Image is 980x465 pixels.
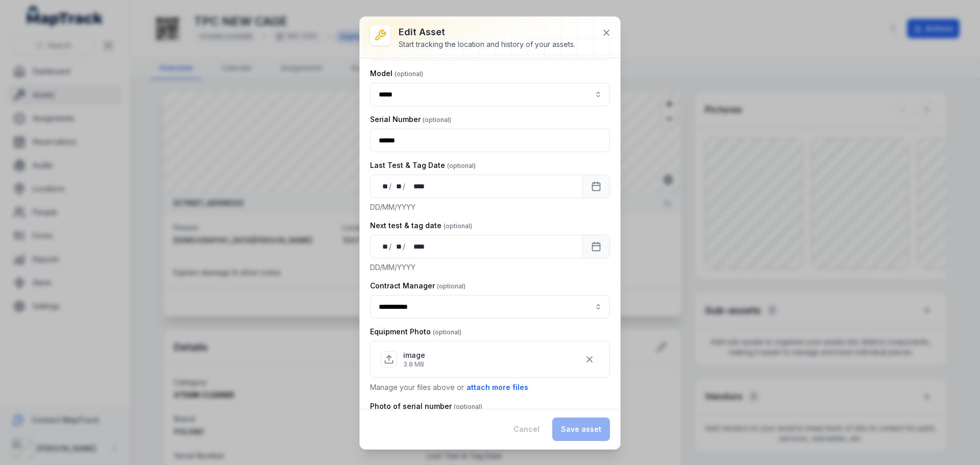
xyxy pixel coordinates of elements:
div: / [389,181,393,191]
label: Contract Manager [370,281,465,291]
div: year, [406,181,426,191]
p: 3.8 MB [403,360,425,369]
label: Equipment Photo [370,327,461,337]
input: asset-edit:cf[ae11ba15-1579-4ecc-996c-910ebae4e155]-label [370,83,610,106]
button: Calendar [582,175,610,198]
label: Next test & tag date [370,221,472,231]
label: Photo of serial number [370,401,482,411]
p: DD/MM/YYYY [370,262,610,273]
div: month, [393,181,403,191]
button: attach more files [466,382,529,393]
label: Model [370,68,423,79]
div: / [389,241,393,252]
p: DD/MM/YYYY [370,202,610,212]
label: Serial Number [370,114,451,125]
div: Start tracking the location and history of your assets. [399,39,575,50]
button: Calendar [582,235,610,258]
label: Last Test & Tag Date [370,160,476,170]
input: asset-edit:cf[3efdffd9-f055-49d9-9a65-0e9f08d77abc]-label [370,295,610,319]
div: year, [406,241,426,252]
div: day, [379,241,389,252]
div: month, [393,241,403,252]
p: Manage your files above or [370,382,610,393]
h3: Edit asset [399,25,575,39]
div: / [403,241,406,252]
div: / [403,181,406,191]
div: day, [379,181,389,191]
p: image [403,350,425,360]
